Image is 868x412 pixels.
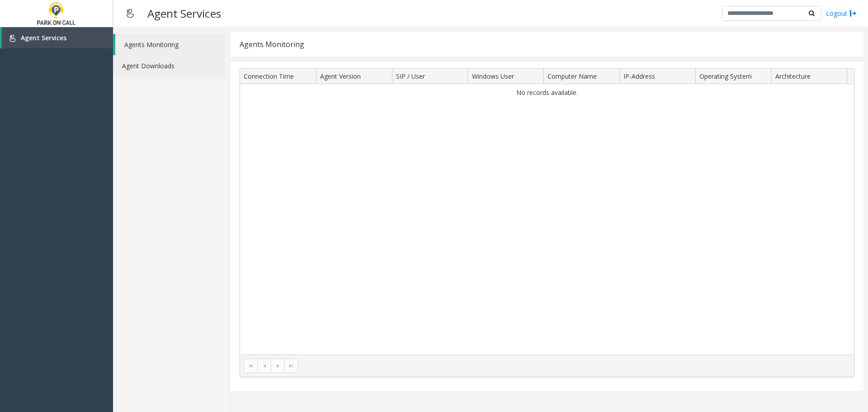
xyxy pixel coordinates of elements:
img: 'icon' [9,35,16,42]
a: Agent Services [2,27,113,48]
span: Architecture [775,72,811,81]
div: Data table [240,69,854,355]
span: Connection Time [244,72,294,81]
div: Agents Monitoring [240,38,304,50]
td: No records available. [240,84,854,101]
a: Agents Monitoring [115,34,226,55]
img: logout [849,9,857,18]
span: Agent Services [21,33,66,42]
span: SIP / User [396,72,425,81]
h3: Agent Services [143,2,226,24]
span: Computer Name [547,72,597,81]
span: Operating System [699,72,752,81]
a: Logout [826,9,857,18]
span: Windows User [472,72,514,81]
img: pageIcon [122,2,138,24]
span: Agent Version [320,72,361,81]
a: Agent Downloads [113,55,226,76]
span: IP-Address [623,72,655,81]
